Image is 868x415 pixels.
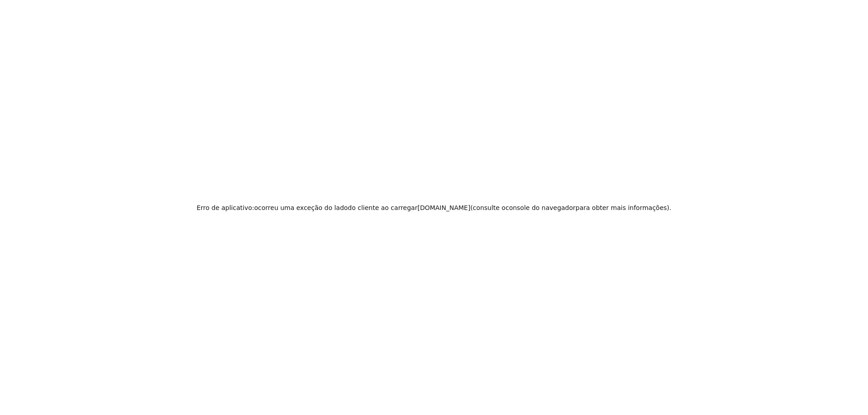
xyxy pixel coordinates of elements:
font: Erro de aplicativo: [197,204,254,211]
font: ocorreu uma exceção do lado [254,204,348,211]
font: (consulte o [470,204,505,211]
font: [DOMAIN_NAME] [417,204,470,211]
font: console do navegador [505,204,576,211]
font: para obter mais informações). [576,204,671,211]
font: do cliente ao carregar [348,204,417,211]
